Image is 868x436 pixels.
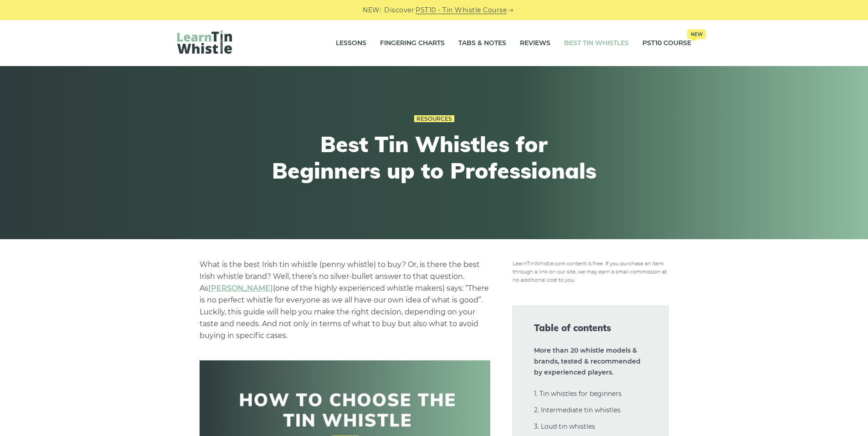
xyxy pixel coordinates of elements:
[534,422,595,431] a: 3. Loud tin whistles
[177,31,232,54] img: LearnTinWhistle.com
[534,390,621,398] a: 1. Tin whistles for beginners
[564,32,629,55] a: Best Tin Whistles
[687,29,706,39] span: New
[534,346,641,376] strong: More than 20 whistle models & brands, tested & recommended by experienced players.
[642,32,691,55] a: PST10 CourseNew
[380,32,445,55] a: Fingering Charts
[336,32,366,55] a: Lessons
[200,259,490,342] p: What is the best Irish tin whistle (penny whistle) to buy? Or, is there the best Irish whistle br...
[208,284,273,292] a: undefined (opens in a new tab)
[534,322,647,334] span: Table of contents
[534,406,621,414] a: 2. Intermediate tin whistles
[458,32,506,55] a: Tabs & Notes
[267,131,602,184] h1: Best Tin Whistles for Beginners up to Professionals
[414,115,454,123] a: Resources
[520,32,550,55] a: Reviews
[512,259,669,283] img: disclosure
